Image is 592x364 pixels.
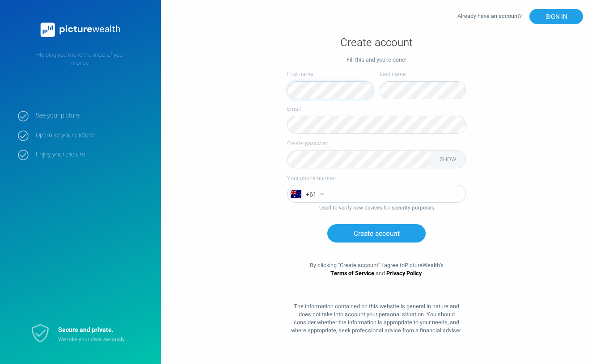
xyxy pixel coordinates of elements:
[386,269,422,277] a: Privacy Policy
[287,56,466,64] div: Fill this and you're done!
[287,243,466,296] div: By clicking " Create account " I agree to PictureWealth 's and .
[287,140,466,147] label: Create password
[287,70,373,78] label: First name
[58,336,139,343] p: We take your data seriously.
[36,131,148,139] strong: Optimise your picture
[36,112,148,120] strong: See your picture
[287,175,466,182] label: Your phone number
[529,9,583,24] button: SIGN IN
[380,70,466,78] label: Last name
[306,186,317,203] span: + 61
[287,296,466,335] div: The information contained on this website is general in nature and does not take into account you...
[287,36,466,50] h1: Create account
[330,269,374,277] a: Terms of Service
[327,224,426,243] button: Create account
[18,51,143,67] p: Helping you make the most of your money.
[457,9,583,24] div: Already have an account?
[58,325,114,335] strong: Secure and private.
[287,105,466,113] label: Email
[291,190,301,198] img: svg+xml;base64,PHN2ZyB4bWxucz0iaHR0cDovL3d3dy53My5vcmcvMjAwMC9zdmciIGhlaWdodD0iNDgwIiB3aWR0aD0iNj...
[437,156,459,163] button: SHOW
[36,151,148,159] strong: Enjoy your picture
[287,204,466,212] div: Used to verify new devices for security purposes
[36,18,125,42] img: PictureWealth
